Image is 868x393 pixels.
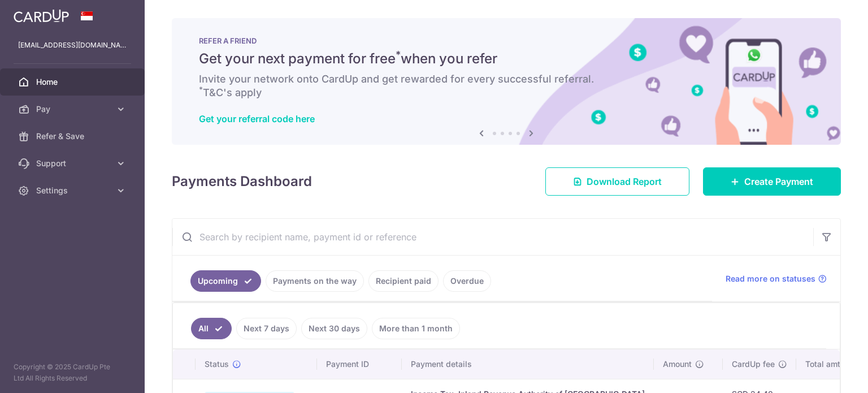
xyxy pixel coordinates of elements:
a: Upcoming [190,270,261,292]
a: Overdue [443,270,491,292]
span: Pay [36,103,111,115]
a: Next 30 days [301,318,367,339]
a: Recipient paid [368,270,439,292]
input: Search by recipient name, payment id or reference [172,219,813,255]
a: Download Report [545,167,689,196]
h4: Payments Dashboard [172,171,312,192]
a: Payments on the way [266,270,364,292]
img: CardUp [14,9,69,23]
h5: Get your next payment for free when you refer [199,50,814,68]
a: Get your referral code here [199,113,315,124]
span: Status [205,359,229,370]
p: [EMAIL_ADDRESS][DOMAIN_NAME] [18,40,127,51]
span: Amount [663,359,692,370]
h6: Invite your network onto CardUp and get rewarded for every successful referral. T&C's apply [199,72,814,100]
span: Total amt. [805,359,843,370]
span: Create Payment [744,175,813,188]
a: Read more on statuses [726,273,827,284]
span: Download Report [587,175,662,188]
iframe: Opens a widget where you can find more information [796,359,857,387]
p: REFER A FRIEND [199,36,814,45]
span: Refer & Save [36,131,111,142]
a: Create Payment [703,167,841,196]
span: Home [36,76,111,88]
span: Settings [36,185,111,196]
th: Payment details [402,349,654,379]
a: Next 7 days [236,318,297,339]
span: Read more on statuses [726,273,815,284]
img: RAF banner [172,18,841,145]
a: All [191,318,232,339]
a: More than 1 month [372,318,460,339]
th: Payment ID [317,349,402,379]
span: CardUp fee [732,359,775,370]
span: Support [36,158,111,169]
